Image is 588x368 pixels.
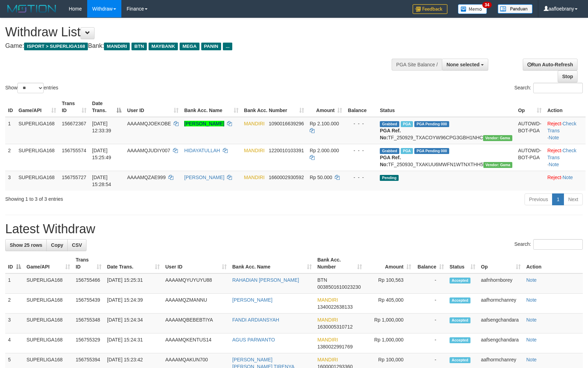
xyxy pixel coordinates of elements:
th: Balance [345,97,377,117]
td: 156755329 [73,333,104,353]
td: Rp 1,000,000 [365,333,414,353]
span: MANDIRI [317,357,338,362]
a: Note [526,297,537,303]
td: Rp 405,000 [365,294,414,314]
label: Search: [514,239,583,250]
td: 156755466 [73,273,104,294]
td: [DATE] 15:24:31 [104,333,163,353]
th: Bank Acc. Number: activate to sort column ascending [315,253,365,273]
span: Pending [380,175,399,181]
img: Feedback.jpg [413,4,447,14]
span: Grabbed [380,148,399,154]
td: [DATE] 15:24:39 [104,294,163,314]
td: SUPERLIGA168 [16,144,59,171]
span: Rp 2.100.000 [310,121,339,126]
span: Copy [51,242,63,248]
span: MEGA [180,43,199,50]
a: Copy [46,239,68,251]
div: PGA Site Balance / [392,59,442,71]
a: [PERSON_NAME] [184,121,224,126]
span: Marked by aafsengchandara [401,148,413,154]
td: - [414,294,447,314]
td: AUTOWD-BOT-PGA [515,117,544,144]
span: Copy 1630005310712 to clipboard [317,324,353,330]
td: aafhormchanrey [478,294,523,314]
span: MANDIRI [104,43,130,50]
th: Balance: activate to sort column ascending [414,253,447,273]
h4: Game: Bank: [5,43,385,50]
span: MANDIRI [244,148,265,153]
span: Vendor URL: https://trx31.1velocity.biz [483,135,512,141]
b: PGA Ref. No: [380,128,401,140]
td: SUPERLIGA168 [16,117,59,144]
span: CSV [72,242,82,248]
td: SUPERLIGA168 [24,273,73,294]
a: Next [564,193,583,205]
td: Rp 1,000,000 [365,314,414,333]
td: AAAAMQKENTUS14 [163,333,229,353]
td: [DATE] 15:24:34 [104,314,163,333]
th: Op: activate to sort column ascending [515,97,544,117]
img: Button%20Memo.svg [458,4,487,14]
span: Copy 0038501610023230 to clipboard [317,284,361,290]
span: AAAAMQZAE999 [127,175,166,180]
a: CSV [67,239,86,251]
td: Rp 100,563 [365,273,414,294]
td: SUPERLIGA168 [16,171,59,191]
th: Game/API: activate to sort column ascending [16,97,59,117]
a: Note [549,162,559,167]
th: Date Trans.: activate to sort column ascending [104,253,163,273]
span: BTN [131,43,147,50]
a: Stop [558,71,578,82]
td: TF_250930_TXAKUU6MWFN1WTNXTHH5 [377,144,515,171]
td: AAAAMQZMANNU [163,294,229,314]
span: [DATE] 15:28:54 [92,175,111,187]
td: - [414,333,447,353]
span: Copy 1380022991769 to clipboard [317,344,353,349]
a: [PERSON_NAME] [184,175,224,180]
img: MOTION_logo.png [5,3,58,14]
a: Run Auto-Refresh [523,59,578,71]
a: Reject [547,121,561,126]
span: Rp 2.000.000 [310,148,339,153]
input: Search: [533,83,583,93]
a: Note [526,337,537,343]
td: 1 [5,117,16,144]
span: ... [223,43,232,50]
td: [DATE] 15:25:31 [104,273,163,294]
span: 34 [482,2,492,8]
a: Check Trans [547,121,576,133]
img: panduan.png [498,4,533,14]
a: Previous [525,193,552,205]
b: PGA Ref. No: [380,155,401,167]
th: ID [5,97,16,117]
span: [DATE] 12:33:39 [92,121,111,133]
span: Accepted [450,297,470,303]
h1: Latest Withdraw [5,222,583,236]
span: Show 25 rows [10,242,42,248]
div: Showing 1 to 3 of 3 entries [5,193,240,203]
span: BTN [317,277,327,283]
a: Reject [547,175,561,180]
select: Showentries [17,83,44,93]
span: Vendor URL: https://trx31.1velocity.biz [483,162,513,168]
td: 3 [5,314,24,333]
th: Status: activate to sort column ascending [447,253,478,273]
td: · · [544,144,586,171]
td: AAAAMQYUYUYU88 [163,273,229,294]
th: Bank Acc. Number: activate to sort column ascending [241,97,307,117]
th: Trans ID: activate to sort column ascending [59,97,89,117]
button: None selected [442,59,488,71]
td: - [414,314,447,333]
th: Amount: activate to sort column ascending [365,253,414,273]
a: HIDAYATULLAH [184,148,220,153]
span: MANDIRI [317,337,338,343]
a: Reject [547,148,561,153]
td: TF_250929_TXACOYW96CPG3GBH1NHC [377,117,515,144]
th: Op: activate to sort column ascending [478,253,523,273]
a: Check Trans [547,148,576,160]
label: Search: [514,83,583,93]
span: Copy 1660002930592 to clipboard [269,175,304,180]
span: Copy 1340022638133 to clipboard [317,304,353,310]
td: 156755348 [73,314,104,333]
